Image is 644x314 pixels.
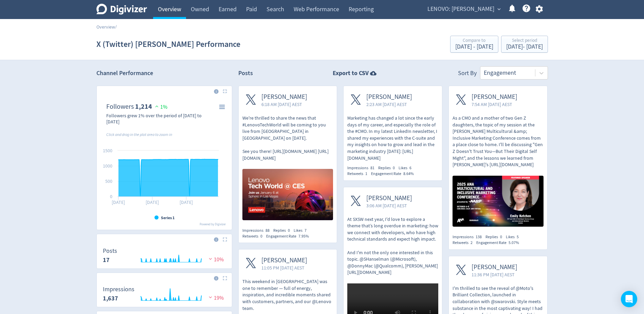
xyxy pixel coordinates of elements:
[378,165,399,171] div: Replies
[99,286,229,304] svg: Impressions 1,637
[223,89,227,93] img: Placeholder
[347,216,438,276] p: At SXSW next year, I'd love to explore a theme that’s long overdue in marketing: how we connect w...
[509,240,519,245] span: 5.07%
[161,215,174,221] text: Series 1
[135,102,152,111] strong: 1,214
[103,294,118,302] strong: 1,637
[96,24,115,30] a: Overview
[96,69,232,77] h2: Channel Performance
[453,234,485,240] div: Impressions
[476,234,482,240] span: 138
[472,263,517,271] span: [PERSON_NAME]
[472,93,517,101] span: [PERSON_NAME]
[506,234,522,240] div: Likes
[450,36,498,53] button: Compare to[DATE] - [DATE]
[621,291,637,307] div: Open Intercom Messenger
[366,101,412,108] span: 2:23 AM [DATE] AEST
[371,171,418,177] div: Engagement Rate
[103,285,134,293] dt: Impressions
[370,165,374,171] span: 81
[366,93,412,101] span: [PERSON_NAME]
[305,228,307,233] span: 7
[99,248,229,266] svg: Posts 17
[501,36,548,53] button: Select period[DATE]- [DATE]
[110,193,112,199] text: 0
[106,132,172,137] i: Click and drag in the plot area to zoom in
[453,240,476,246] div: Retweets
[103,147,112,154] text: 1500
[476,240,523,246] div: Engagement Rate
[458,69,477,80] div: Sort By
[115,24,117,30] span: /
[242,233,266,239] div: Retweets
[112,199,125,205] text: [DATE]
[273,228,294,233] div: Replies
[207,295,214,300] img: negative-performance.svg
[500,234,502,240] span: 0
[106,112,214,125] div: Followers grew 1% over the period of [DATE] to [DATE]
[366,202,412,209] span: 3:06 AM [DATE] AEST
[223,237,227,242] img: Placeholder
[393,165,395,171] span: 0
[506,44,543,50] div: [DATE] - [DATE]
[288,228,290,233] span: 0
[153,104,167,110] span: 1%
[409,165,411,171] span: 6
[425,4,502,15] button: LENOVO: [PERSON_NAME]
[146,199,159,205] text: [DATE]
[239,86,337,222] a: [PERSON_NAME]6:18 AM [DATE] AESTWe're thrilled to share the news that #LenovoTechWorld will be co...
[347,165,378,171] div: Impressions
[261,101,307,108] span: 6:18 AM [DATE] AEST
[449,86,547,229] a: [PERSON_NAME]7:54 AM [DATE] AESTAs a CMO and a mother of two Gen Z daughters, the topic of my ses...
[266,233,313,239] div: Engagement Rate
[96,33,240,55] h1: X (Twitter) [PERSON_NAME] Performance
[242,115,333,161] p: We're thrilled to share the news that #LenovoTechWorld will be coming to you live from [GEOGRAPHI...
[496,6,502,12] span: expand_more
[265,228,270,233] span: 88
[365,171,367,176] span: 1
[223,276,227,280] img: Placeholder
[238,69,253,80] h2: Posts
[103,256,110,264] strong: 17
[106,102,134,111] dt: Followers
[455,38,493,44] div: Compare to
[207,256,224,263] span: 10%
[399,165,415,171] div: Likes
[347,115,438,161] p: Marketing has changed a lot since the early days of my career, and especially the role of the #CM...
[99,100,229,227] svg: Followers 1,214
[242,228,273,233] div: Impressions
[207,295,224,301] span: 19%
[200,222,226,226] text: Powered by Digivizer
[517,234,519,240] span: 5
[261,93,307,101] span: [PERSON_NAME]
[427,4,494,15] span: LENOVO: [PERSON_NAME]
[180,199,193,205] text: [DATE]
[260,233,262,239] span: 0
[103,247,117,255] dt: Posts
[403,171,414,176] span: 8.64%
[506,38,543,44] div: Select period
[472,271,517,278] span: 11:36 PM [DATE] AEST
[347,171,371,177] div: Retweets
[366,194,412,202] span: [PERSON_NAME]
[344,86,442,161] a: [PERSON_NAME]2:23 AM [DATE] AESTMarketing has changed a lot since the early days of my career, an...
[333,69,369,77] strong: Export to CSV
[261,257,307,264] span: [PERSON_NAME]
[105,178,112,184] text: 500
[207,256,214,261] img: negative-performance.svg
[294,228,310,233] div: Likes
[453,115,544,168] p: As a CMO and a mother of two Gen Z daughters, the topic of my session at the [PERSON_NAME] Multic...
[298,233,309,239] span: 7.95%
[153,104,160,109] img: positive-performance.svg
[471,240,473,245] span: 2
[103,163,112,169] text: 1000
[261,264,307,271] span: 11:05 PM [DATE] AEST
[455,44,493,50] div: [DATE] - [DATE]
[472,101,517,108] span: 7:54 AM [DATE] AEST
[485,234,506,240] div: Replies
